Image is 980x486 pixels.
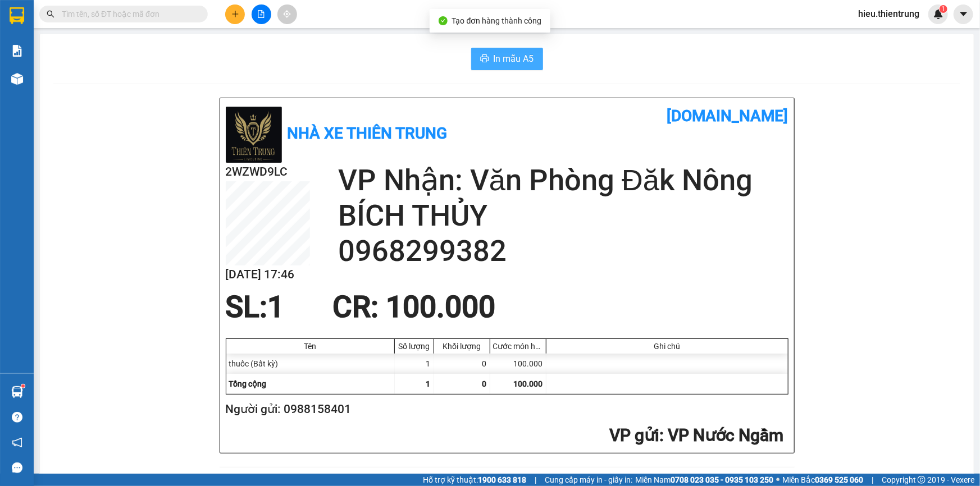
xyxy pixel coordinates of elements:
[332,290,495,324] span: CR : 100.000
[452,16,542,25] span: Tạo đơn hàng thành công
[257,10,265,18] span: file-add
[226,163,310,181] h2: 2WZWD9LC
[535,474,536,486] span: |
[226,290,268,324] span: SL:
[545,474,632,486] span: Cung cấp máy in - giấy in:
[283,10,291,18] span: aim
[959,9,969,19] span: caret-down
[226,265,310,284] h2: [DATE] 17:46
[493,342,543,351] div: Cước món hàng
[940,5,947,13] sup: 1
[6,17,39,73] img: logo.jpg
[12,437,22,448] span: notification
[610,425,660,445] span: VP gửi
[423,474,526,486] span: Hỗ trợ kỹ thuật:
[437,342,487,351] div: Khối lượng
[933,9,943,19] img: icon-new-feature
[849,7,928,21] span: hieu.thientrung
[941,5,945,13] span: 1
[494,52,534,66] span: In mẫu A5
[12,462,22,473] span: message
[395,354,434,374] div: 1
[6,80,90,99] h2: 6IKT6W9H
[150,9,271,27] b: [DOMAIN_NAME]
[667,107,788,125] b: [DOMAIN_NAME]
[226,354,395,374] div: thuốc (Bất kỳ)
[62,8,194,20] input: Tìm tên, số ĐT hoặc mã đơn
[288,124,448,143] b: Nhà xe Thiên Trung
[11,45,23,57] img: solution-icon
[434,354,490,374] div: 0
[226,107,282,163] img: logo.jpg
[338,163,788,198] h2: VP Nhận: Văn Phòng Đăk Nông
[226,424,784,447] h2: : VP Nước Ngầm
[776,478,780,482] span: ⚪️
[277,4,297,24] button: aim
[45,9,101,77] b: Nhà xe Thiên Trung
[252,4,271,24] button: file-add
[782,474,863,486] span: Miền Bắc
[439,16,448,25] span: check-circle
[47,10,54,18] span: search
[482,379,487,388] span: 0
[231,10,239,18] span: plus
[10,7,24,24] img: logo-vxr
[918,476,926,484] span: copyright
[954,4,973,24] button: caret-down
[338,233,788,269] h2: 0968299382
[226,400,784,419] h2: Người gửi: 0988158401
[490,354,546,374] div: 100.000
[268,290,285,324] span: 1
[59,80,271,186] h2: VP Nhận: Văn Phòng Đăk Nông
[229,342,391,351] div: Tên
[671,475,773,484] strong: 0708 023 035 - 0935 103 250
[872,474,873,486] span: |
[11,73,23,85] img: warehouse-icon
[229,379,267,388] span: Tổng cộng
[549,342,785,351] div: Ghi chú
[514,379,543,388] span: 100.000
[11,386,23,398] img: warehouse-icon
[21,384,25,388] sup: 1
[225,4,245,24] button: plus
[478,475,526,484] strong: 1900 633 818
[338,198,788,233] h2: BÍCH THỦY
[480,54,489,65] span: printer
[635,474,773,486] span: Miền Nam
[426,379,431,388] span: 1
[471,48,543,70] button: printerIn mẫu A5
[815,475,863,484] strong: 0369 525 060
[12,412,22,423] span: question-circle
[398,342,431,351] div: Số lượng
